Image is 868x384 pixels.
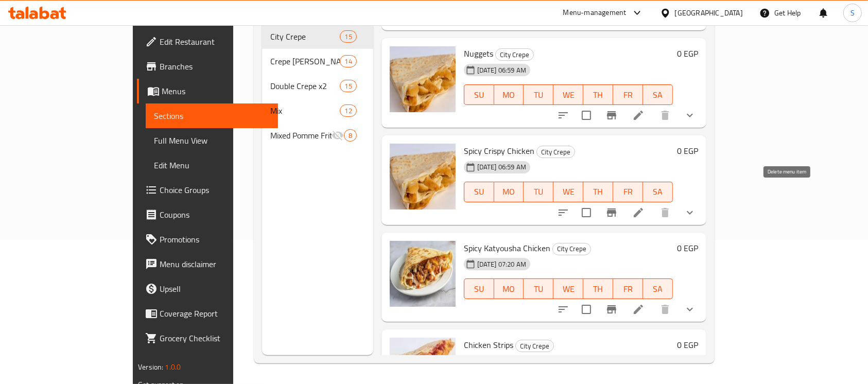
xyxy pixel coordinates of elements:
span: Chicken Strips [464,337,513,353]
span: 15 [340,32,356,42]
button: SA [643,84,673,105]
div: Mix12 [262,98,373,123]
button: MO [494,182,524,202]
span: Branches [160,60,270,73]
a: Menu disclaimer [137,252,278,276]
button: TU [524,278,553,299]
span: [DATE] 07:20 AM [473,259,530,269]
span: FR [617,282,639,296]
button: FR [613,84,643,105]
span: FR [617,88,639,102]
span: TH [587,282,609,296]
button: WE [553,278,583,299]
a: Edit Restaurant [137,29,278,54]
h6: 0 EGP [677,338,698,352]
span: Select to update [576,299,597,320]
span: SU [468,282,490,296]
span: [DATE] 06:59 AM [473,162,530,172]
span: TH [587,184,609,199]
span: MO [498,184,520,199]
img: Spicy Crispy Chicken [390,144,456,210]
a: Edit menu item [632,206,645,219]
span: Coverage Report [160,307,270,320]
img: Spicy Katyousha Chicken [390,241,456,307]
span: 1.0.0 [165,360,181,374]
a: Edit menu item [632,303,645,316]
span: 8 [344,131,356,141]
button: delete [653,297,678,322]
button: delete [653,200,678,225]
button: delete [653,103,678,128]
span: City Crepe [553,243,591,255]
span: Edit Menu [154,159,270,171]
div: City Crepe [552,243,591,255]
span: 14 [340,57,356,66]
svg: Show Choices [684,206,696,219]
h6: 0 EGP [677,241,698,255]
span: City Crepe [516,340,553,352]
span: SA [647,184,669,199]
a: Coupons [137,202,278,227]
span: Mixed Pomme Frites [270,129,332,142]
span: Menu disclaimer [160,258,270,270]
button: FR [613,278,643,299]
span: Grocery Checklist [160,332,270,344]
div: items [340,55,356,67]
span: City Crepe [537,146,575,158]
span: Spicy Katyousha Chicken [464,240,550,256]
button: MO [494,84,524,105]
span: TU [528,282,549,296]
div: items [344,129,357,142]
button: TH [583,278,613,299]
button: TH [583,84,613,105]
button: SA [643,278,673,299]
span: Promotions [160,233,270,246]
a: Edit menu item [632,109,645,121]
div: items [340,104,356,117]
h6: 0 EGP [677,46,698,61]
div: Menu-management [563,7,627,19]
button: SU [464,84,494,105]
a: Menus [137,79,278,103]
button: SU [464,182,494,202]
svg: Show Choices [684,109,696,121]
span: SU [468,88,490,102]
div: Double Crepe x215 [262,74,373,98]
button: SU [464,278,494,299]
div: City Crepe [515,340,554,352]
button: Branch-specific-item [599,103,624,128]
span: Spicy Crispy Chicken [464,143,534,159]
span: SA [647,282,669,296]
span: WE [558,88,579,102]
span: TH [587,88,609,102]
button: SA [643,182,673,202]
button: TU [524,84,553,105]
button: WE [553,84,583,105]
svg: Inactive section [332,129,344,142]
span: Choice Groups [160,184,270,196]
button: WE [553,182,583,202]
div: Crepe Ala Kayfik [270,55,340,67]
div: City Crepe [495,48,534,61]
span: Crepe [PERSON_NAME] [270,55,340,67]
a: Choice Groups [137,178,278,202]
span: City Crepe [496,49,533,61]
span: FR [617,184,639,199]
span: TU [528,184,549,199]
span: TU [528,88,549,102]
button: show more [678,103,702,128]
div: City Crepe15 [262,24,373,49]
span: Double Crepe x2 [270,80,340,92]
a: Edit Menu [146,153,278,178]
span: WE [558,184,579,199]
a: Grocery Checklist [137,326,278,351]
span: 15 [340,81,356,91]
span: MO [498,282,520,296]
button: TH [583,182,613,202]
div: items [340,80,356,92]
span: Mix [270,104,340,117]
div: Mixed Pomme Frites8 [262,123,373,148]
svg: Show Choices [684,303,696,316]
h6: 0 EGP [677,144,698,158]
button: sort-choices [551,103,576,128]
